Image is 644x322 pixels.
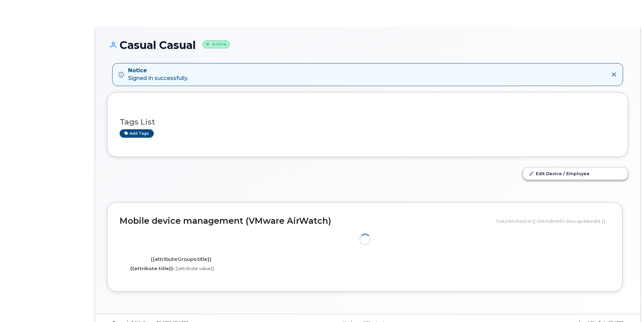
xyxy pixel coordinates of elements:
[175,266,214,271] span: {{attribute.value}}
[107,39,628,51] h1: Casual Casual
[202,41,230,48] small: Active
[120,129,154,138] a: Add tags
[523,167,628,180] a: Edit Device / Employee
[130,265,174,272] label: {{attribute.title}}:
[120,118,616,126] h3: Tags List
[125,257,237,262] h4: {{attributeGroups.title}}
[128,67,188,75] strong: Notice
[128,67,188,82] div: Signed in successfully.
[496,215,610,227] div: Data fetched at {{ VM.mdmInfo.data.updatedAt }}
[120,216,491,226] h2: Mobile device management (VMware AirWatch)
